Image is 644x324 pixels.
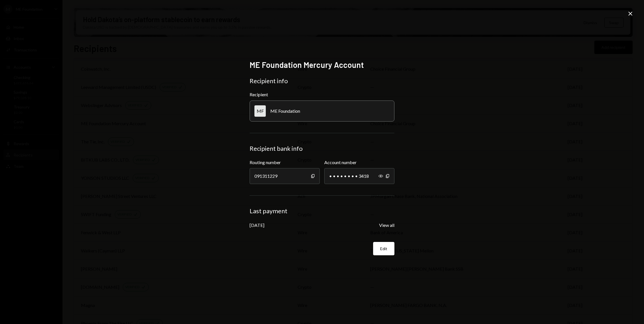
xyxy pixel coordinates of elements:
div: Last payment [250,207,394,215]
label: Account number [324,159,394,166]
div: Recipient info [250,77,394,85]
div: ME Foundation [270,108,300,114]
div: Recipient bank info [250,145,394,152]
div: 091311229 [250,168,320,184]
button: Edit [373,242,394,255]
div: MF [254,105,266,117]
div: Recipient [250,92,394,97]
div: [DATE] [250,222,264,228]
button: View all [379,222,394,228]
div: • • • • • • • • 3418 [324,168,394,184]
label: Routing number [250,159,320,166]
h2: ME Foundation Mercury Account [250,59,394,70]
